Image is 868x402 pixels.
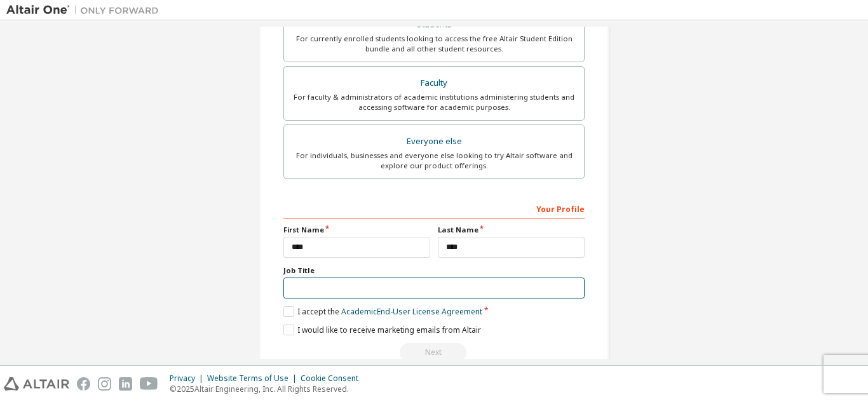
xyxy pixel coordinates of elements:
[292,92,576,112] div: For faculty & administrators of academic institutions administering students and accessing softwa...
[438,225,585,235] label: Last Name
[283,225,430,235] label: First Name
[98,377,111,391] img: instagram.svg
[341,306,482,317] a: Academic End-User License Agreement
[283,343,585,362] div: Read and acccept EULA to continue
[170,373,207,384] div: Privacy
[140,377,158,391] img: youtube.svg
[77,377,90,391] img: facebook.svg
[292,151,576,171] div: For individuals, businesses and everyone else looking to try Altair software and explore our prod...
[170,384,366,394] p: © 2025 Altair Engineering, Inc. All Rights Reserved.
[292,34,576,54] div: For currently enrolled students looking to access the free Altair Student Edition bundle and all ...
[292,74,576,92] div: Faculty
[119,377,132,391] img: linkedin.svg
[283,265,585,276] label: Job Title
[292,133,576,151] div: Everyone else
[283,306,482,317] label: I accept the
[283,325,481,335] label: I would like to receive marketing emails from Altair
[207,373,301,384] div: Website Terms of Use
[283,198,585,218] div: Your Profile
[4,377,69,391] img: altair_logo.svg
[6,4,165,17] img: Altair One
[301,373,366,384] div: Cookie Consent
